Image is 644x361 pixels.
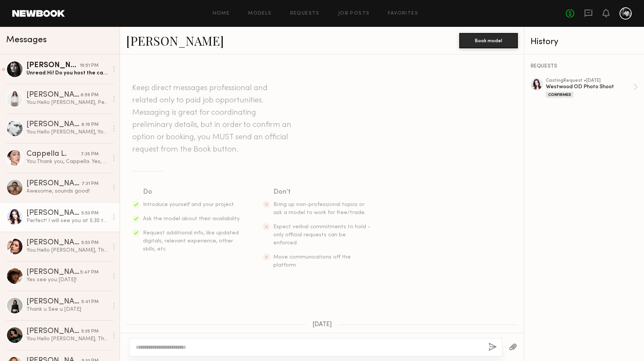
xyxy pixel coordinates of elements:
[26,62,80,69] div: [PERSON_NAME]
[26,239,81,247] div: [PERSON_NAME]
[6,36,47,45] span: Messages
[26,276,108,284] div: Yes see you [DATE]!
[388,11,418,16] a: Favorites
[213,11,230,16] a: Home
[143,216,240,221] span: Ask the model about their availability.
[531,64,638,69] div: REQUESTS
[26,217,108,224] div: Perfect! I will see you at 5:30 then!
[80,269,99,276] div: 5:47 PM
[26,158,108,165] div: You: Thank you, Cappella. Yes, that is the address. See you [DATE].
[546,78,638,98] a: castingRequest •[DATE]Westwood OD Photo ShootConfirmed
[338,11,370,16] a: Job Posts
[81,121,99,129] div: 8:10 PM
[26,69,108,77] div: Unread: Hi! Do you host the casting any other day than [DATE]? I am recovering from being sick
[26,121,81,129] div: [PERSON_NAME]
[273,255,351,268] span: Move communications off the platform.
[80,92,99,99] div: 8:59 PM
[143,187,241,198] div: Do
[531,38,638,46] div: History
[81,298,99,306] div: 5:41 PM
[26,99,108,106] div: You: Hello [PERSON_NAME], Perfect. See you [DATE] at 12:00. Sincerely, [PERSON_NAME]
[81,239,99,247] div: 5:53 PM
[143,202,235,207] span: Introduce yourself and your project.
[143,231,239,252] span: Request additional info, like updated digitals, relevant experience, other skills, etc.
[290,11,320,16] a: Requests
[273,202,366,215] span: Bring up non-professional topics or ask a model to work for free/trade.
[81,210,99,217] div: 5:53 PM
[81,151,99,158] div: 7:35 PM
[132,82,293,156] header: Keep direct messages professional and related only to paid job opportunities. Messaging is great ...
[82,180,99,188] div: 7:31 PM
[26,247,108,254] div: You: Hello [PERSON_NAME], Thank you for your confirmation. Sincerely, [PERSON_NAME]
[26,298,81,306] div: [PERSON_NAME]
[26,150,81,158] div: Cappella L.
[26,129,108,136] div: You: Hello [PERSON_NAME], You are very welcome. We will post new job opportunities and castings f...
[26,209,81,217] div: [PERSON_NAME]
[26,269,80,276] div: [PERSON_NAME]
[26,328,81,335] div: [PERSON_NAME]
[459,37,518,43] a: Book model
[80,62,99,69] div: 10:51 PM
[26,306,108,313] div: Thank u See u [DATE]
[546,78,633,83] div: casting Request • [DATE]
[26,188,108,195] div: Awesome, sounds good!
[81,328,99,335] div: 5:35 PM
[26,91,80,99] div: [PERSON_NAME]
[459,33,518,48] button: Book model
[248,11,271,16] a: Models
[273,224,370,246] span: Expect verbal commitments to hold - only official requests can be enforced.
[312,321,332,328] span: [DATE]
[273,187,371,198] div: Don’t
[546,92,573,98] div: Confirmed
[126,32,224,49] a: [PERSON_NAME]
[26,335,108,343] div: You: Hello [PERSON_NAME], Thank you for your confirmation. Best, [PERSON_NAME]
[546,83,633,91] div: Westwood OD Photo Shoot
[26,180,82,188] div: [PERSON_NAME]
